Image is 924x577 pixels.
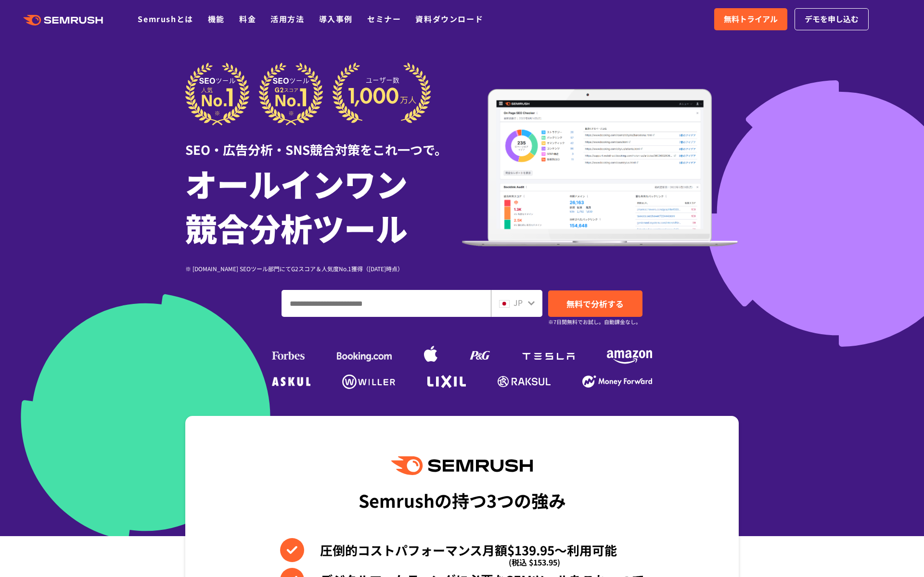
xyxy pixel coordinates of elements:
[319,13,353,25] a: 導入事例
[270,13,304,25] a: 活用方法
[239,13,256,25] a: 料金
[566,298,624,310] span: 無料で分析する
[367,13,401,25] a: セミナー
[548,317,641,326] small: ※7日間無料でお試し。自動課金なし。
[509,550,560,574] span: (税込 $153.95)
[185,125,462,159] div: SEO・広告分析・SNS競合対策をこれ一つで。
[714,8,787,30] a: 無料トライアル
[513,297,523,308] span: JP
[282,290,490,316] input: ドメイン、キーワードまたはURLを入力してください
[208,13,225,25] a: 機能
[359,482,566,518] div: Semrushの持つ3つの強み
[280,538,644,562] li: 圧倒的コストパフォーマンス月額$139.95〜利用可能
[795,8,869,30] a: デモを申し込む
[724,13,778,25] span: 無料トライアル
[138,13,193,25] a: Semrushとは
[185,161,462,250] h1: オールインワン 競合分析ツール
[805,13,859,25] span: デモを申し込む
[415,13,483,25] a: 資料ダウンロード
[185,264,462,273] div: ※ [DOMAIN_NAME] SEOツール部門にてG2スコア＆人気度No.1獲得（[DATE]時点）
[548,290,642,317] a: 無料で分析する
[391,456,533,475] img: Semrush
